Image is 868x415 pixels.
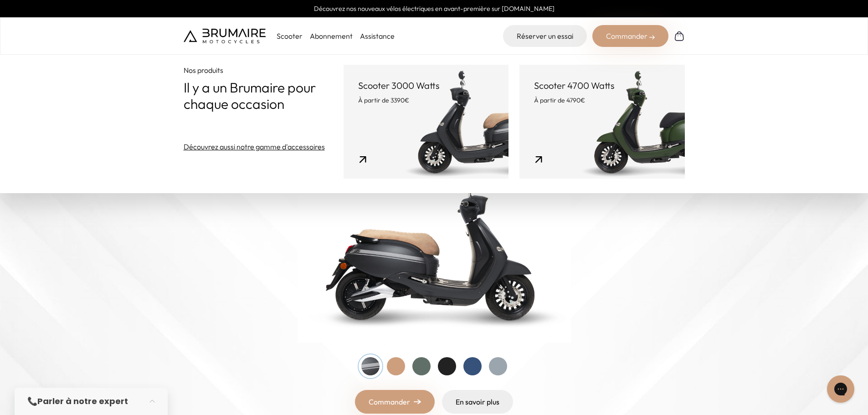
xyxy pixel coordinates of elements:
iframe: Gorgias live chat messenger [822,372,859,406]
img: right-arrow.png [414,399,421,405]
p: Scooter 4700 Watts [534,79,670,92]
a: Commander [355,390,435,414]
a: Scooter 3000 Watts À partir de 3390€ [344,65,508,179]
a: En savoir plus [442,390,513,414]
img: right-arrow-2.png [649,35,655,40]
p: Scooter 3000 Watts [358,79,494,92]
a: Scooter 4700 Watts À partir de 4790€ [519,65,684,179]
a: Réserver un essai [503,25,587,47]
a: Assistance [360,31,395,41]
p: À partir de 4790€ [534,96,670,105]
img: Panier [674,31,685,41]
div: Commander [592,25,668,47]
a: Abonnement [310,31,353,41]
a: Découvrez aussi notre gamme d'accessoires [184,141,325,152]
p: Nos produits [184,65,344,76]
p: Il y a un Brumaire pour chaque occasion [184,79,344,112]
p: À partir de 3390€ [358,96,494,105]
img: Brumaire Motocycles [184,29,266,43]
p: Scooter [277,31,303,41]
